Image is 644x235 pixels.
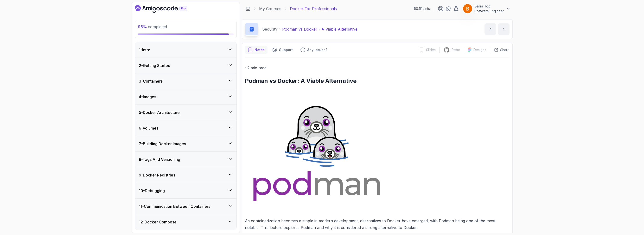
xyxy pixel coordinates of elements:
[307,47,327,52] p: Any issues?
[463,4,472,13] img: user profile image
[245,65,510,71] p: ~2 min read
[135,73,236,89] button: 3-Containers
[135,199,236,214] button: 11-Communication Between Containers
[139,203,210,209] h3: 11 - Communication Between Containers
[139,172,175,178] h3: 9 - Docker Registries
[139,125,158,131] h3: 6 - Volumes
[490,47,510,52] button: Share
[135,89,236,104] button: 4-Images
[135,214,236,230] button: 12-Docker Compose
[298,46,330,54] button: Feedback button
[290,6,337,12] p: Docker For Professionals
[139,94,156,100] h3: 4 - Images
[282,26,357,32] p: Podman vs Docker - A Viable Alternative
[135,183,236,198] button: 10-Debugging
[135,152,236,167] button: 8-Tags And Versioning
[463,4,511,13] button: user profile imageBaris TopSoftware Engineer
[245,217,510,231] p: As containerization becomes a staple in modern development, alternatives to Docker have emerged, ...
[498,23,510,35] button: next content
[139,219,177,225] h3: 12 - Docker Compose
[426,47,436,52] p: Slides
[139,141,186,147] h3: 7 - Building Docker Images
[139,110,180,115] h3: 5 - Docker Architecture
[245,77,510,85] h2: Podman vs Docker: A Viable Alternative
[138,24,167,29] span: completed
[473,47,486,52] p: Designs
[139,47,150,53] h3: 1 - Intro
[245,92,389,210] img: Podman Logo
[269,46,296,54] button: Support button
[452,47,460,52] p: Repo
[135,120,236,136] button: 6-Volumes
[139,157,180,162] h3: 8 - Tags And Versioning
[255,47,265,52] p: Notes
[135,105,236,120] button: 5-Docker Architecture
[139,63,170,68] h3: 2 - Getting Started
[500,47,510,52] p: Share
[474,9,504,13] p: Software Engineer
[245,46,268,54] button: notes button
[279,47,293,52] p: Support
[135,5,198,13] a: Dashboard
[246,6,250,11] a: Dashboard
[259,6,281,12] a: My Courses
[135,58,236,73] button: 2-Getting Started
[262,26,277,32] p: Security
[135,136,236,151] button: 7-Building Docker Images
[135,167,236,183] button: 9-Docker Registries
[138,24,147,29] span: 95 %
[485,23,496,35] button: previous content
[135,42,236,58] button: 1-Intro
[474,4,504,9] p: Baris Top
[139,78,163,84] h3: 3 - Containers
[139,188,165,194] h3: 10 - Debugging
[414,6,430,11] p: 504 Points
